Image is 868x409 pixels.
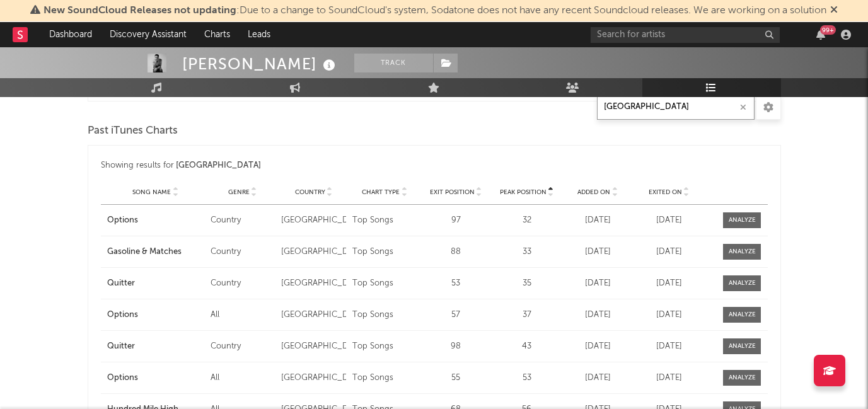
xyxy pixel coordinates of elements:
div: [DATE] [637,214,702,227]
div: Country [211,214,275,227]
div: [DATE] [565,309,630,321]
span: Exit Position [430,188,475,196]
div: [GEOGRAPHIC_DATA] [281,309,346,321]
div: 35 [494,277,559,290]
div: [DATE] [565,340,630,353]
button: 99+ [816,30,825,40]
div: Top Songs [352,214,417,227]
span: Added On [577,188,610,196]
div: Country [211,246,275,258]
div: Country [211,277,275,290]
div: [GEOGRAPHIC_DATA] [281,246,346,258]
span: Exited On [649,188,682,196]
input: Search Playlists/Charts [597,95,755,120]
div: [DATE] [637,309,702,321]
div: [GEOGRAPHIC_DATA] [281,214,346,227]
a: Charts [195,22,239,47]
div: Country [211,340,275,353]
div: 99 + [820,25,836,35]
span: : Due to a change to SoundCloud's system, Sodatone does not have any recent Soundcloud releases. ... [43,6,826,16]
div: All [211,309,275,321]
div: [DATE] [637,372,702,384]
span: New SoundCloud Releases not updating [43,6,236,16]
span: Past iTunes Charts [88,124,178,139]
a: Options [107,309,204,321]
div: [GEOGRAPHIC_DATA] [281,372,346,384]
a: Gasoline & Matches [107,246,204,258]
div: [DATE] [637,246,702,258]
div: 43 [494,340,559,353]
span: Genre [228,188,250,196]
a: Options [107,214,204,227]
input: Search for artists [591,27,780,43]
div: 53 [494,372,559,384]
span: Chart Type [362,188,400,196]
div: 33 [494,246,559,258]
div: 53 [424,277,489,290]
div: 98 [424,340,489,353]
span: Peak Position [500,188,547,196]
span: Song Name [132,188,171,196]
div: Top Songs [352,246,417,258]
div: [GEOGRAPHIC_DATA] [176,158,261,173]
span: Dismiss [830,6,838,16]
div: [DATE] [565,372,630,384]
div: [GEOGRAPHIC_DATA] [281,340,346,353]
div: [DATE] [637,340,702,353]
span: Country [295,188,325,196]
a: Quitter [107,277,204,290]
div: 32 [494,214,559,227]
div: Top Songs [352,372,417,384]
div: Top Songs [352,309,417,321]
div: Showing results for [101,158,768,173]
div: [DATE] [637,277,702,290]
div: 55 [424,372,489,384]
div: 97 [424,214,489,227]
div: 37 [494,309,559,321]
div: 57 [424,309,489,321]
a: Leads [239,22,279,47]
div: Top Songs [352,340,417,353]
a: Quitter [107,340,204,353]
div: Top Songs [352,277,417,290]
a: Discovery Assistant [101,22,195,47]
div: [DATE] [565,214,630,227]
div: 88 [424,246,489,258]
div: All [211,372,275,384]
a: Dashboard [40,22,101,47]
a: Options [107,372,204,384]
div: [DATE] [565,246,630,258]
div: [DATE] [565,277,630,290]
button: Track [354,54,433,72]
div: [GEOGRAPHIC_DATA] [281,277,346,290]
div: [PERSON_NAME] [182,54,339,74]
